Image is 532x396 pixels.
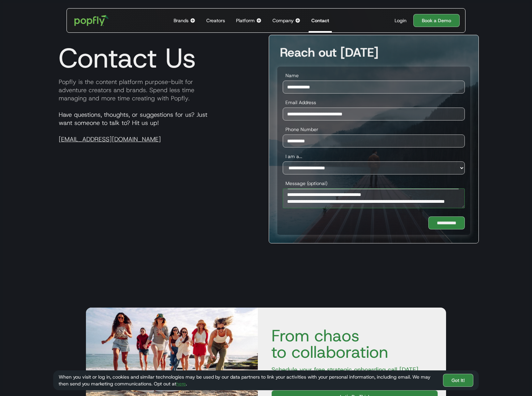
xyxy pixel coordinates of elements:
[283,126,465,133] label: Phone Number
[395,17,407,24] div: Login
[59,373,438,387] div: When you visit or log in, cookies and similar technologies may be used by our data partners to li...
[53,78,263,102] p: Popfly is the content platform purpose-built for adventure creators and brands. Spend less time m...
[283,180,465,187] label: Message (optional)
[309,9,332,32] a: Contact
[236,17,255,24] div: Platform
[204,9,228,32] a: Creators
[277,67,470,235] form: Demo Conversion Touchpoint
[283,99,465,106] label: Email Address
[176,381,186,387] a: here
[272,17,294,24] div: Company
[53,111,263,143] p: Have questions, thoughts, or suggestions for us? Just want someone to talk to? Hit us up!
[53,42,196,74] h1: Contact Us
[283,72,465,79] label: Name
[443,374,473,387] a: Got It!
[174,17,189,24] div: Brands
[280,44,379,60] strong: Reach out [DATE]
[413,14,460,27] a: Book a Demo
[59,135,161,143] a: [EMAIL_ADDRESS][DOMAIN_NAME]
[311,17,329,24] div: Contact
[266,366,438,374] p: Schedule your free strategic onboarding call [DATE].
[206,17,225,24] div: Creators
[392,17,409,24] a: Login
[266,327,438,360] h4: From chaos to collaboration
[283,153,465,160] label: I am a...
[70,10,114,31] a: home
